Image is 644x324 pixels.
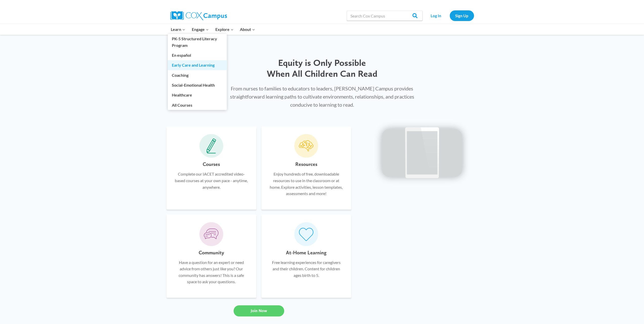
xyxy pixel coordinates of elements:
[425,10,474,21] nav: Secondary Navigation
[450,10,474,21] a: Sign Up
[174,259,249,285] p: Have a question for an expert or need advice from others just like you? Our community has answers...
[168,70,227,80] a: Coaching
[168,90,227,100] a: Healthcare
[286,249,326,257] h6: At-Home Learning
[203,160,220,168] h6: Courses
[212,24,237,35] button: Child menu of Explore
[168,100,227,110] a: All Courses
[168,60,227,70] a: Early Care and Learning
[347,11,423,21] input: Search Cox Campus
[170,11,227,20] img: Cox Campus
[168,34,227,50] a: PK-5 Structured Literacy Program
[269,259,344,279] p: Free learning experiences for caregivers and their children. Content for children ages birth to 5.
[237,24,258,35] button: Child menu of About
[199,249,224,257] h6: Community
[174,171,249,190] p: Complete our IACET accredited video-based courses at your own pace - anytime, anywhere.
[168,24,258,35] nav: Primary Navigation
[234,305,284,316] a: Join Now
[251,308,267,313] span: Join Now
[425,10,447,21] a: Log In
[168,24,189,35] button: Child menu of Learn
[168,80,227,90] a: Social-Emotional Health
[224,84,420,109] p: From nurses to families to educators to leaders, [PERSON_NAME] Campus provides straightforward le...
[267,57,378,79] span: Equity is Only Possible When All Children Can Read
[189,24,212,35] button: Child menu of Engage
[295,160,317,168] h6: Resources
[168,50,227,60] a: En español
[269,171,344,197] p: Enjoy hundreds of free, downloadable resources to use in the classroom or at home. Explore activi...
